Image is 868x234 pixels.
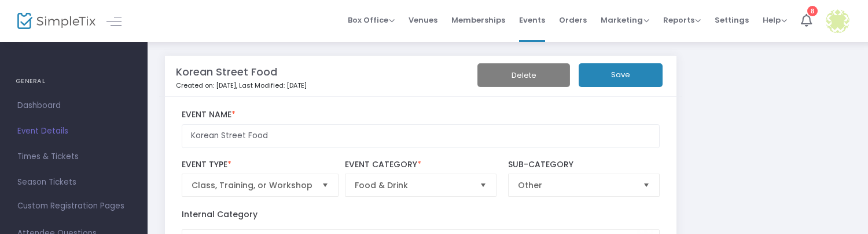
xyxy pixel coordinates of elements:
[477,63,570,87] button: Delete
[182,110,660,120] label: Event Name
[182,160,339,170] label: Event Type
[807,6,818,16] div: 8
[17,98,130,113] span: Dashboard
[579,63,663,87] button: Save
[451,5,505,35] span: Memberships
[475,174,491,196] button: Select
[17,124,130,139] span: Event Details
[182,208,258,221] label: Internal Category
[182,124,660,148] input: Enter Event Name
[715,5,749,35] span: Settings
[519,5,545,35] span: Events
[409,5,437,35] span: Venues
[345,160,497,170] label: Event Category
[317,174,333,196] button: Select
[763,15,787,26] span: Help
[236,81,307,90] span: , Last Modified: [DATE]
[17,175,130,190] span: Season Tickets
[663,15,701,26] span: Reports
[355,179,471,191] span: Food & Drink
[559,5,587,35] span: Orders
[17,200,124,212] span: Custom Registration Pages
[176,81,502,91] p: Created on: [DATE]
[348,15,395,26] span: Box Office
[16,70,132,93] h4: GENERAL
[601,15,649,26] span: Marketing
[176,64,277,80] m-panel-title: Korean Street Food
[518,179,634,191] span: Other
[192,179,312,191] span: Class, Training, or Workshop
[638,174,654,196] button: Select
[508,160,660,170] label: Sub-Category
[17,149,130,164] span: Times & Tickets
